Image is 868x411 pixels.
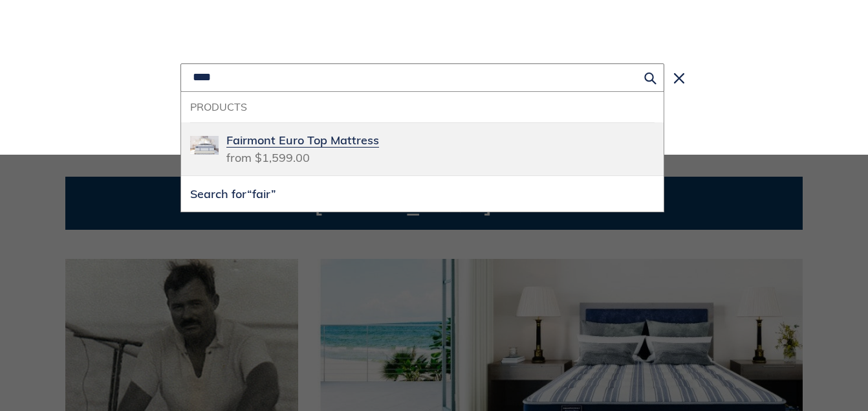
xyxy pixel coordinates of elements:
button: Search for“fair” [181,176,664,212]
a: Fairmont-euro-top-talalay-latex-hybrid-mattress-and-foundationFairmont Euro Top Mattressfrom $1,5... [181,122,664,175]
input: Search [180,63,664,92]
img: Fairmont-euro-top-talalay-latex-hybrid-mattress-and-foundation [190,131,219,160]
span: from $1,599.00 [226,146,310,165]
span: Fairmont Euro Top Mattress [226,133,379,148]
h3: Products [190,101,655,113]
span: “fair” [247,186,276,201]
